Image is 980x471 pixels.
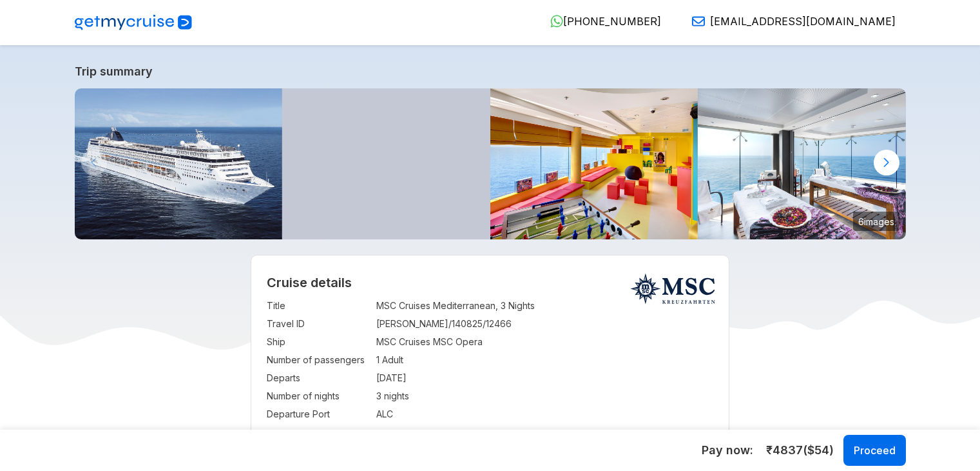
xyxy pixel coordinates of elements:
td: : [370,297,376,315]
button: Proceed [843,435,906,466]
td: Number of nights [267,387,370,405]
a: Trip summary [75,65,906,78]
h2: Cruise details [267,275,713,290]
td: [DATE] [376,369,713,387]
img: ox_public_area_entertainment_03.jpg [282,88,490,239]
small: 6 images [853,212,899,231]
td: Travel ID [267,315,370,333]
td: Title [267,297,370,315]
img: WhatsApp [550,15,563,28]
td: 3 nights [376,387,713,405]
td: Departure Port [267,405,370,423]
span: [EMAIL_ADDRESS][DOMAIN_NAME] [710,15,896,28]
td: : [370,369,376,387]
td: MSC Cruises Mediterranean, 3 Nights [376,297,713,315]
td: : [370,333,376,351]
td: Number of passengers [267,351,370,369]
td: : [370,387,376,405]
img: msc-opera-ta-listings.jpg [75,88,283,239]
img: Email [692,15,705,28]
td: ALC [376,405,713,423]
td: [PERSON_NAME]/140825/12466 [376,315,713,333]
td: MSC Cruises MSC Opera [376,333,713,351]
span: [PHONE_NUMBER] [563,15,661,28]
td: : [370,351,376,369]
td: 1 Adult [376,351,713,369]
a: [EMAIL_ADDRESS][DOMAIN_NAME] [682,15,896,28]
img: oxpublicareafitnessrelaxation05.jpg [698,88,906,239]
h5: Pay now: [702,443,753,458]
td: : [370,405,376,423]
td: Ship [267,333,370,351]
span: ₹ 4837 ($ 54 ) [766,442,834,459]
td: Departs [267,369,370,387]
td: : [370,315,376,333]
a: [PHONE_NUMBER] [540,15,661,28]
img: ox_publicarea_familykids_04.jpg [490,88,698,239]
